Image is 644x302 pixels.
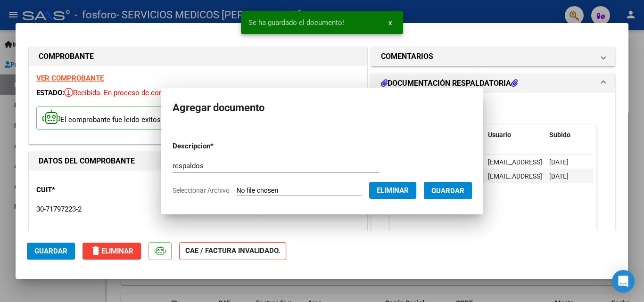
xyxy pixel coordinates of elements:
[179,242,286,261] strong: CAE / FACTURA INVALIDADO.
[377,186,409,195] span: Eliminar
[545,125,593,145] datatable-header-cell: Subido
[484,125,545,145] datatable-header-cell: Usuario
[248,18,344,27] span: Se ha guardado el documento!
[549,131,570,139] span: Subido
[90,245,101,256] mat-icon: delete
[431,187,464,195] span: Guardar
[39,156,135,165] strong: DATOS DEL COMPROBANTE
[64,89,253,97] span: Recibida. En proceso de confirmacion/aceptac por la OS.
[34,247,67,255] span: Guardar
[372,93,615,288] div: DOCUMENTACIÓN RESPALDATORIA
[39,52,94,61] strong: COMPROBANTE
[27,243,75,260] button: Guardar
[90,247,133,255] span: Eliminar
[173,99,472,117] h2: Agregar documento
[593,125,640,145] datatable-header-cell: Acción
[381,51,433,62] h1: COMENTARIOS
[369,182,416,199] button: Eliminar
[424,182,472,199] button: Guardar
[372,74,615,93] mat-expansion-panel-header: DOCUMENTACIÓN RESPALDATORIA
[173,187,230,194] span: Seleccionar Archivo
[173,141,263,152] p: Descripcion
[381,78,518,89] h1: DOCUMENTACIÓN RESPALDATORIA
[36,74,104,82] a: VER COMPROBANTE
[36,89,64,97] span: ESTADO:
[36,106,192,130] p: El comprobante fue leído exitosamente.
[36,185,133,196] p: CUIT
[549,158,569,166] span: [DATE]
[83,243,141,260] button: Eliminar
[388,18,392,27] span: x
[549,172,569,180] span: [DATE]
[612,270,635,293] div: Open Intercom Messenger
[372,47,615,66] mat-expansion-panel-header: COMENTARIOS
[488,131,511,139] span: Usuario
